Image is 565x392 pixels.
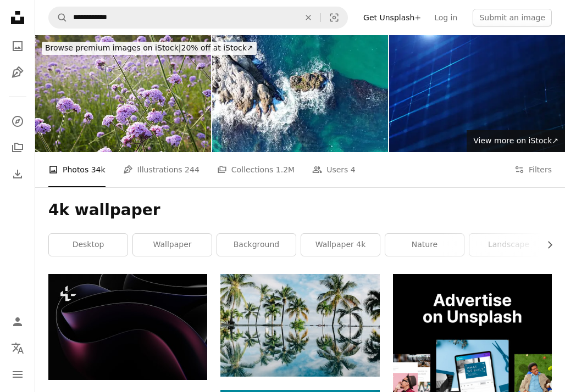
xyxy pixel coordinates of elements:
[45,43,181,52] span: Browse premium images on iStock |
[185,164,200,176] span: 244
[473,9,552,26] button: Submit an image
[469,234,548,256] a: landscape
[45,43,253,52] span: 20% off at iStock ↗
[296,7,320,28] button: Clear
[276,164,295,176] span: 1.2M
[389,35,565,152] img: 4K Digital Cyberspace with Particles and Digital Data Network Connections. High Speed Connection ...
[212,35,388,152] img: Where Sea Meets Stone: Aerial Shots of Waves Crashing with Power and Grace
[123,152,200,187] a: Illustrations 244
[312,152,356,187] a: Users 4
[321,7,347,28] button: Visual search
[357,9,428,26] a: Get Unsplash+
[7,137,29,159] a: Collections
[467,130,565,152] a: View more on iStock↗
[385,234,464,256] a: nature
[7,61,29,83] a: Illustrations
[7,35,29,57] a: Photos
[220,274,379,377] img: water reflection of coconut palm trees
[473,136,558,145] span: View more on iStock ↗
[7,110,29,132] a: Explore
[540,234,552,256] button: scroll list to the right
[48,200,552,220] h1: 4k wallpaper
[7,363,29,385] button: Menu
[49,7,68,28] button: Search Unsplash
[7,163,29,185] a: Download History
[217,234,296,256] a: background
[35,35,263,61] a: Browse premium images on iStock|20% off at iStock↗
[7,311,29,333] a: Log in / Sign up
[514,152,552,187] button: Filters
[7,337,29,359] button: Language
[48,322,207,332] a: a black and purple abstract background with curves
[48,274,207,380] img: a black and purple abstract background with curves
[301,234,380,256] a: wallpaper 4k
[133,234,212,256] a: wallpaper
[48,7,348,29] form: Find visuals sitewide
[49,234,128,256] a: desktop
[428,9,464,26] a: Log in
[351,164,356,176] span: 4
[217,152,295,187] a: Collections 1.2M
[220,320,379,330] a: water reflection of coconut palm trees
[35,35,211,152] img: Purple verbena in the garden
